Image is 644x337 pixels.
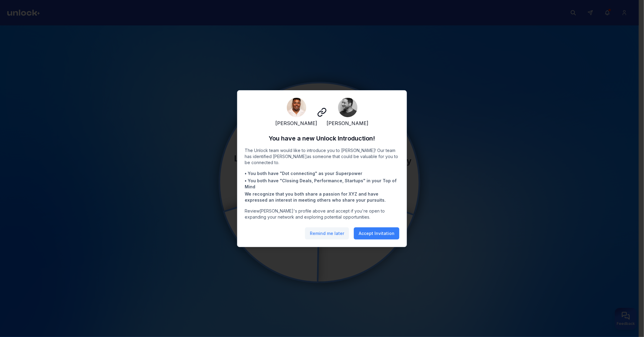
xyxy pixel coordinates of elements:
button: Accept Invitation [354,227,399,240]
li: • You both have " Dot connecting " as your Superpower [245,170,399,177]
h2: You have a new Unlock Introduction! [245,134,399,143]
img: Headshot.jpg [338,98,357,117]
span: [PERSON_NAME] [327,120,369,127]
button: Remind me later [305,227,349,240]
p: Review [PERSON_NAME] 's profile above and accept if you're open to expanding your network and exp... [245,208,399,220]
li: We recognize that you both share a passion for XYZ and have expressed an interest in meeting othe... [245,191,399,203]
li: • You both have " Closing Deals, Performance, Startups " in your Top of Mind [245,178,399,190]
span: [PERSON_NAME] [276,120,317,127]
p: The Unlock team would like to introduce you to [PERSON_NAME] ! Our team has identified [PERSON_NA... [245,147,399,166]
img: 926A1835.jpg [287,98,306,117]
